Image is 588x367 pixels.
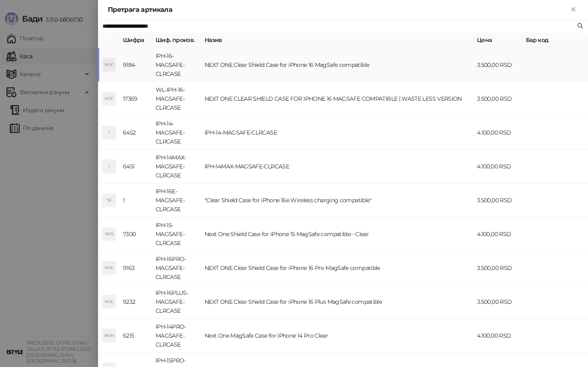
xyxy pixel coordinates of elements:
td: NEXT ONE Clear Shield Case for iPhone 16 Pro MagSafe compatible [201,251,474,285]
div: Претрага артикала [108,5,568,15]
td: 3.500,00 RSD [474,82,523,116]
th: Шиф. произв. [152,32,201,48]
div: NOS [102,228,116,241]
td: NEXT ONE CLEAR SHIELD CASE FOR IPHONE 16 MAGSAFE COMPATIBLE | WASTE LESS VERSION [201,82,474,116]
td: IPH-14-MAGSAFE-CLRCASE [201,116,474,150]
div: "SC [102,194,116,207]
td: IPH-15-MAGSAFE-CLRCASE [152,217,201,251]
td: NEXT ONE Clear Shield Case for iPhone 16 Plus MagSafe compatible [201,285,474,319]
div: NOC [102,92,116,105]
td: IPH-14-MAGSAFE-CLRCASE [152,116,201,150]
td: 4.100,00 RSD [474,319,523,353]
div: NOM [102,329,116,342]
div: NOC [102,58,116,71]
td: IPH-16PRO-MAGSAFE-CLRCASE [152,251,201,285]
div: NOC [102,261,116,274]
td: 9184 [120,48,152,82]
th: Цена [474,32,523,48]
td: 1 [120,183,152,217]
td: NEXT ONE Clear Shield Case for iPhone 16 MagSafe compatible [201,48,474,82]
td: IPH-16PLUS-MAGSAFE-CLRCASE [152,285,201,319]
td: 9163 [120,251,152,285]
td: 4.100,00 RSD [474,217,523,251]
td: 9232 [120,285,152,319]
td: IPH-14PRO-MAGSAFE-CLRCASE [152,319,201,353]
div: NOC [102,295,116,308]
td: 6451 [120,150,152,183]
td: 3.500,00 RSD [474,285,523,319]
th: Шифра [120,32,152,48]
td: WL-IPH-16-MAGSAFE-CLRCASE [152,82,201,116]
th: Назив [201,32,474,48]
div: I [102,126,116,139]
td: 4.100,00 RSD [474,116,523,150]
td: 3.500,00 RSD [474,251,523,285]
td: IPH-16E-MAGSAFE-CLRCASE [152,183,201,217]
td: Next One MagSafe Case for iPhone 14 Pro Clear [201,319,474,353]
td: IPH-14MAX-MAGSAFE-CLRCASE [201,150,474,183]
th: Бар код [523,32,588,48]
td: 6452 [120,116,152,150]
td: 17369 [120,82,152,116]
td: Next One Shield Case for iPhone 15 MagSafe compatible - Clear [201,217,474,251]
button: Close [568,5,578,15]
td: 7300 [120,217,152,251]
td: 6215 [120,319,152,353]
td: IPH-14MAX-MAGSAFE-CLRCASE [152,150,201,183]
td: 3.500,00 RSD [474,183,523,217]
td: "Clear Shield Case for iPhone 16e Wireless charging compatible" [201,183,474,217]
td: 4.100,00 RSD [474,150,523,183]
td: IPH-16-MAGSAFE-CLRCASE [152,48,201,82]
td: 3.500,00 RSD [474,48,523,82]
div: I [102,160,116,173]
